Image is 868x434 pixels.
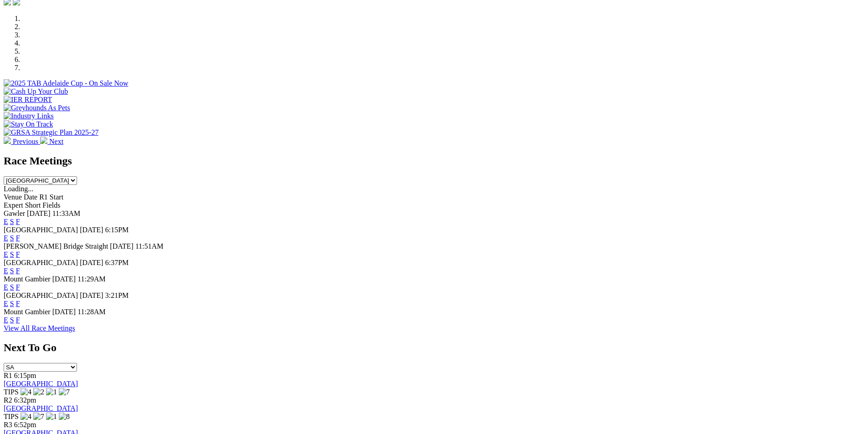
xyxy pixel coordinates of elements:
[25,201,41,209] span: Short
[4,396,12,404] span: R2
[4,250,8,258] a: E
[4,155,864,167] h2: Race Meetings
[24,193,37,201] span: Date
[4,300,8,307] a: E
[77,275,106,283] span: 11:29AM
[4,291,78,299] span: [GEOGRAPHIC_DATA]
[16,234,20,242] a: F
[14,396,36,404] span: 6:32pm
[135,242,164,250] span: 11:51AM
[59,413,70,421] img: 8
[4,316,8,324] a: E
[105,226,129,234] span: 6:15PM
[4,218,8,225] a: E
[105,259,129,266] span: 6:37PM
[10,234,14,242] a: S
[4,112,54,120] img: Industry Links
[4,104,70,112] img: Greyhounds As Pets
[4,259,78,266] span: [GEOGRAPHIC_DATA]
[42,201,60,209] span: Fields
[4,242,108,250] span: [PERSON_NAME] Bridge Straight
[4,421,12,429] span: R3
[4,87,68,96] img: Cash Up Your Club
[4,283,8,291] a: E
[49,138,63,145] span: Next
[4,324,75,332] a: View All Race Meetings
[105,291,129,299] span: 3:21PM
[4,138,40,145] a: Previous
[4,79,128,87] img: 2025 TAB Adelaide Cup - On Sale Now
[4,201,23,209] span: Expert
[21,413,31,421] img: 4
[16,218,20,225] a: F
[52,275,76,283] span: [DATE]
[4,267,8,275] a: E
[33,413,44,421] img: 7
[4,226,78,234] span: [GEOGRAPHIC_DATA]
[4,185,33,193] span: Loading...
[4,275,51,283] span: Mount Gambier
[4,120,53,128] img: Stay On Track
[10,218,14,225] a: S
[40,137,47,144] img: chevron-right-pager-white.svg
[10,283,14,291] a: S
[4,308,51,316] span: Mount Gambier
[14,372,36,379] span: 6:15pm
[77,308,106,316] span: 11:28AM
[59,388,70,396] img: 7
[80,226,103,234] span: [DATE]
[13,138,38,145] span: Previous
[4,193,22,201] span: Venue
[4,342,864,354] h2: Next To Go
[4,372,12,379] span: R1
[27,209,51,217] span: [DATE]
[16,300,20,307] a: F
[4,209,25,217] span: Gawler
[4,234,8,242] a: E
[33,388,44,396] img: 2
[10,250,14,258] a: S
[110,242,134,250] span: [DATE]
[16,316,20,324] a: F
[39,193,63,201] span: R1 Start
[16,283,20,291] a: F
[4,404,78,412] a: [GEOGRAPHIC_DATA]
[4,380,78,388] a: [GEOGRAPHIC_DATA]
[4,137,11,144] img: chevron-left-pager-white.svg
[10,300,14,307] a: S
[16,250,20,258] a: F
[40,138,63,145] a: Next
[80,291,103,299] span: [DATE]
[46,388,57,396] img: 1
[4,128,98,137] img: GRSA Strategic Plan 2025-27
[52,308,76,316] span: [DATE]
[80,259,103,266] span: [DATE]
[21,388,31,396] img: 4
[16,267,20,275] a: F
[10,267,14,275] a: S
[52,209,81,217] span: 11:33AM
[46,413,57,421] img: 1
[4,388,19,396] span: TIPS
[4,413,19,420] span: TIPS
[4,96,52,104] img: IER REPORT
[14,421,36,429] span: 6:52pm
[10,316,14,324] a: S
